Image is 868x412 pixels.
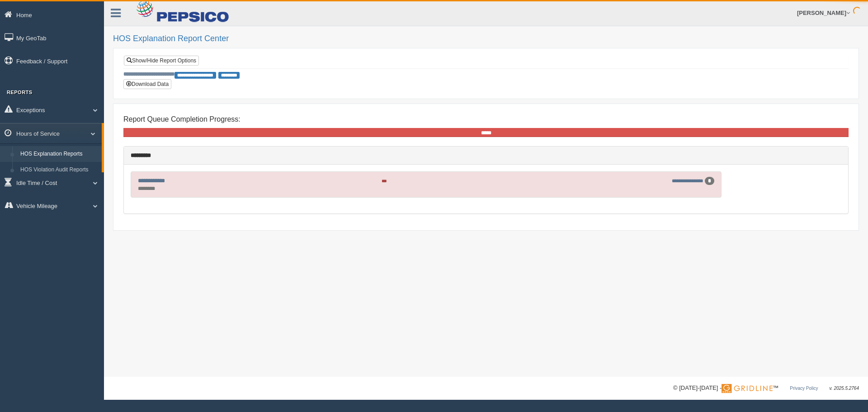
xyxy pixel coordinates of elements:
h4: Report Queue Completion Progress: [123,115,849,123]
a: HOS Explanation Reports [16,146,102,162]
div: © [DATE]-[DATE] - ™ [673,384,859,393]
h2: HOS Explanation Report Center [113,34,859,43]
span: v. 2025.5.2764 [830,386,859,391]
img: Gridline [722,384,773,393]
a: Show/Hide Report Options [124,56,199,66]
a: HOS Violation Audit Reports [16,162,102,178]
button: Download Data [123,79,171,89]
a: Privacy Policy [790,386,818,391]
